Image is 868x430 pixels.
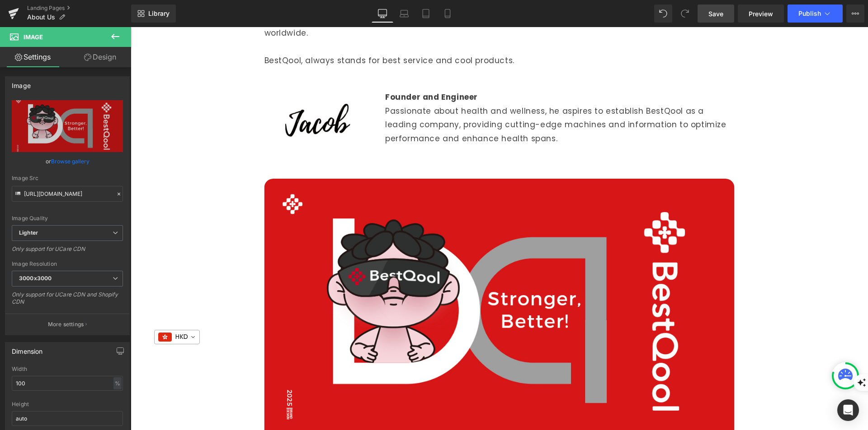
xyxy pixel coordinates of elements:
[676,5,694,23] button: Redo
[837,399,859,421] div: Open Intercom Messenger
[67,47,133,67] a: Design
[708,9,723,18] span: Save
[113,377,122,389] div: %
[5,314,129,335] button: More settings
[788,5,843,23] button: Publish
[846,5,864,23] button: More
[798,10,821,17] span: Publish
[654,5,672,23] button: Undo
[255,77,604,119] p: Passionate about health and wellness, he aspires to establish BestQool as a leading company, prov...
[134,27,443,41] p: BestQool, always stands for best service and cool products.
[150,59,225,134] img: bestqool founder
[134,152,604,416] img: bestqool red light
[738,5,784,23] a: Preview
[51,153,90,169] a: Browse gallery
[12,291,123,311] div: Only support for UCare CDN and Shopify CDN
[372,5,393,23] a: Desktop
[12,157,123,166] div: or
[12,215,123,222] div: Image Quality
[27,14,55,21] span: About Us
[749,9,773,18] span: Preview
[27,5,131,12] a: Landing Pages
[12,376,123,391] input: auto
[48,320,84,328] p: More settings
[24,33,43,41] span: Image
[12,411,123,426] input: auto
[19,275,52,282] b: 3000x3000
[255,65,347,75] strong: Founder and Engineer
[12,186,123,202] input: Link
[12,342,43,355] div: Dimension
[415,5,437,23] a: Tablet
[19,229,38,236] b: Lighter
[12,175,123,181] div: Image Src
[12,245,123,259] div: Only support for UCare CDN
[12,366,123,372] div: Width
[437,5,458,23] a: Mobile
[12,77,31,89] div: Image
[393,5,415,23] a: Laptop
[12,261,123,267] div: Image Resolution
[131,5,176,23] a: New Library
[148,9,170,18] span: Library
[12,401,123,407] div: Height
